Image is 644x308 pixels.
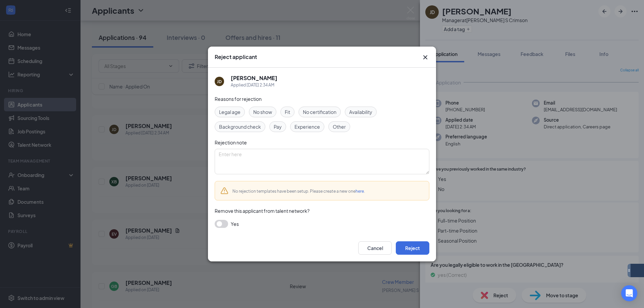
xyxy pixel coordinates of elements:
span: Pay [274,123,282,130]
span: Reasons for rejection [215,96,262,102]
svg: Cross [421,53,429,61]
span: No rejection templates have been setup. Please create a new one . [232,189,365,194]
div: Open Intercom Messenger [621,285,637,301]
span: Legal age [219,108,240,116]
span: No certification [303,108,336,116]
button: Reject [396,241,429,255]
a: here [356,189,364,194]
h3: Reject applicant [215,53,257,61]
button: Close [421,53,429,61]
h5: [PERSON_NAME] [231,74,277,82]
span: No show [253,108,272,116]
div: Applied [DATE] 2:34 AM [231,82,277,88]
span: Fit [285,108,290,116]
span: Availability [349,108,372,116]
span: Remove this applicant from talent network? [215,208,310,214]
span: Background check [219,123,261,130]
span: Experience [294,123,320,130]
div: JD [217,79,222,84]
span: Yes [231,220,239,228]
span: Rejection note [215,139,247,145]
span: Other [333,123,346,130]
svg: Warning [220,187,228,195]
button: Cancel [358,241,392,255]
